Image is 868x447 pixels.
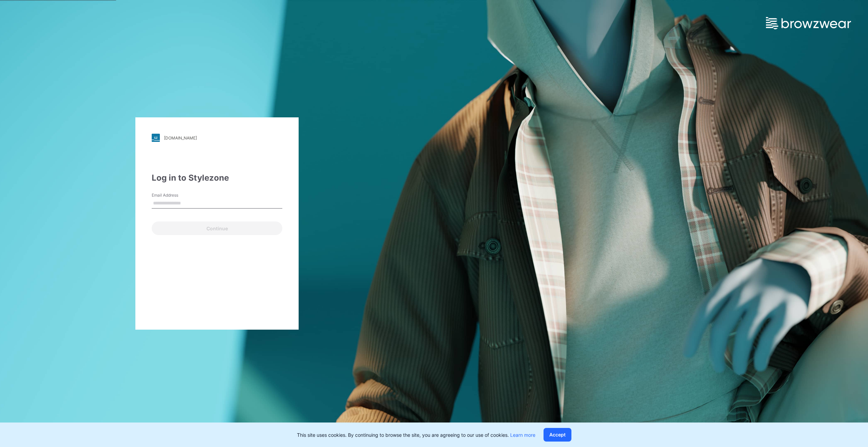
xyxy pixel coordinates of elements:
button: Accept [544,428,571,442]
a: Learn more [510,432,535,438]
img: stylezone-logo.562084cfcfab977791bfbf7441f1a819.svg [152,134,160,142]
p: This site uses cookies. By continuing to browse the site, you are agreeing to our use of cookies. [297,431,535,438]
a: [DOMAIN_NAME] [152,134,282,142]
img: browzwear-logo.e42bd6dac1945053ebaf764b6aa21510.svg [766,17,851,29]
label: Email Address [152,192,199,198]
div: Log in to Stylezone [152,172,282,184]
div: [DOMAIN_NAME] [164,135,197,140]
